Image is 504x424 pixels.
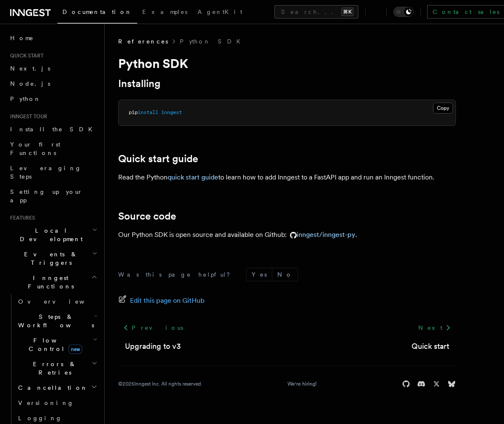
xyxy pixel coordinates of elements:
a: Examples [137,3,192,23]
span: Local Development [7,226,92,243]
a: Node.js [7,76,99,91]
button: Flow Controlnew [15,333,99,356]
button: Steps & Workflows [15,309,99,333]
a: AgentKit [192,3,247,23]
a: Leveraging Steps [7,160,99,184]
span: Flow Control [15,336,93,353]
span: Python [10,95,41,102]
a: Upgrading to v3 [125,340,181,352]
span: Cancellation [15,383,88,392]
span: inngest [161,109,182,115]
button: Inngest Functions [7,270,99,294]
span: Errors & Retries [15,360,92,377]
span: Your first Functions [10,141,60,156]
a: Edit this page on GitHub [118,295,205,307]
a: Python [7,91,99,106]
span: Home [10,34,34,42]
h1: Python SDK [118,56,456,71]
button: Toggle dark mode [393,7,414,17]
span: new [68,345,82,354]
button: No [272,268,298,281]
a: Versioning [15,395,99,410]
a: inngest/inngest-py [287,231,355,239]
span: Inngest tour [7,113,47,120]
button: Yes [247,268,272,281]
a: Source code [118,210,176,222]
span: Next.js [10,65,50,72]
span: install [138,109,158,115]
a: Setting up your app [7,184,99,208]
kbd: ⌘K [341,8,353,16]
a: quick start guide [168,173,218,181]
span: Inngest Functions [7,274,91,291]
span: References [118,37,168,46]
a: Install the SDK [7,122,99,137]
button: Cancellation [15,380,99,395]
a: Overview [15,294,99,309]
a: Home [7,30,99,46]
a: We're hiring! [287,381,317,387]
span: Documentation [62,8,132,15]
span: pip [129,109,138,115]
a: Installing [118,78,160,90]
span: Install the SDK [10,126,98,133]
a: Previous [118,320,188,335]
span: Logging [18,415,62,421]
a: Python SDK [180,37,246,46]
span: Quick start [7,52,43,59]
span: Node.js [10,80,50,87]
p: Our Python SDK is open source and available on Github: . [118,229,456,241]
div: © 2025 Inngest Inc. All rights reserved. [118,381,202,387]
button: Local Development [7,223,99,247]
button: Search...⌘K [274,5,358,19]
span: Events & Triggers [7,250,92,267]
span: Edit this page on GitHub [130,295,205,307]
button: Errors & Retries [15,356,99,380]
p: Read the Python to learn how to add Inngest to a FastAPI app and run an Inngest function. [118,171,456,183]
button: Events & Triggers [7,247,99,270]
span: Steps & Workflows [15,313,94,329]
span: Leveraging Steps [10,165,81,180]
a: Quick start [412,340,449,352]
span: Examples [142,8,187,15]
span: Overview [18,298,105,305]
a: Quick start guide [118,153,198,165]
a: Next [413,320,456,335]
span: Versioning [18,400,74,406]
p: Was this page helpful? [118,270,236,279]
a: Documentation [57,3,137,24]
span: Features [7,215,35,221]
a: Next.js [7,61,99,76]
span: Setting up your app [10,188,83,204]
a: Your first Functions [7,137,99,160]
button: Copy [433,103,453,114]
span: AgentKit [198,8,242,15]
